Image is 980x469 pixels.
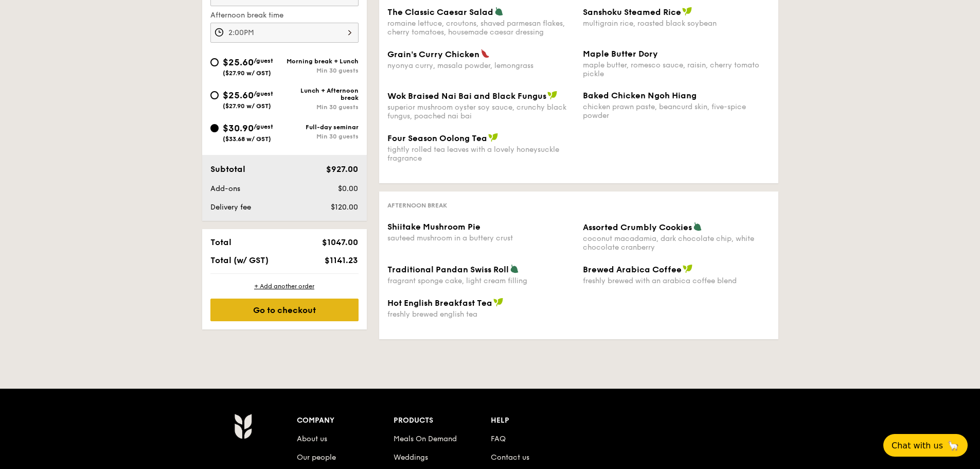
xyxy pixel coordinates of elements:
[210,10,359,21] label: Afternoon break time
[284,58,359,65] div: Morning break + Lunch
[494,7,504,16] img: icon-vegetarian.fe4039eb.svg
[583,234,770,252] div: coconut macadamia, dark chocolate chip, white chocolate cranberry
[583,222,692,232] span: Assorted Crumbly Cookies
[394,435,457,443] a: Meals On Demand
[210,23,359,43] input: Afternoon break time
[583,19,770,28] div: multigrain rice, roasted black soybean
[387,222,480,232] span: Shiitake Mushroom Pie
[325,255,358,265] span: $1141.23
[223,123,254,134] span: $30.90
[254,90,273,97] span: /guest
[510,264,519,273] img: icon-vegetarian.fe4039eb.svg
[387,202,447,209] span: Afternoon break
[210,299,359,321] div: Go to checkout
[223,102,271,110] span: ($27.90 w/ GST)
[947,440,959,451] span: 🦙
[693,222,702,231] img: icon-vegetarian.fe4039eb.svg
[223,90,254,101] span: $25.60
[583,91,697,100] span: Baked Chicken Ngoh Hiang
[387,19,575,37] div: romaine lettuce, croutons, shaved parmesan flakes, cherry tomatoes, housemade caesar dressing
[488,133,498,142] img: icon-vegan.f8ff3823.svg
[387,265,509,274] span: Traditional Pandan Swiss Roll
[583,49,658,59] span: Maple Butter Dory
[387,298,492,308] span: Hot English Breakfast Tea
[387,276,575,285] div: fragrant sponge cake, light cream filling
[297,453,336,462] a: Our people
[297,435,327,443] a: About us
[493,298,504,307] img: icon-vegan.f8ff3823.svg
[223,57,254,68] span: $25.60
[387,49,479,59] span: Grain's Curry Chicken
[387,91,546,101] span: Wok Braised Nai Bai and Black Fungus
[682,7,692,16] img: icon-vegan.f8ff3823.svg
[234,413,252,439] img: AYc88T3wAAAABJRU5ErkJggg==
[284,67,359,74] div: Min 30 guests
[480,49,490,58] img: icon-spicy.37a8142b.svg
[583,102,770,120] div: chicken prawn paste, beancurd skin, five-spice powder
[331,203,358,212] span: $120.00
[583,7,681,17] span: Sanshoku Steamed Rice
[394,413,491,428] div: Products
[284,103,359,111] div: Min 30 guests
[223,135,271,143] span: ($33.68 w/ GST)
[210,255,269,265] span: Total (w/ GST)
[210,184,240,193] span: Add-ons
[210,164,245,174] span: Subtotal
[387,145,575,163] div: tightly rolled tea leaves with a lovely honeysuckle fragrance
[387,310,575,319] div: freshly brewed english tea
[322,237,358,247] span: $1047.00
[210,203,251,212] span: Delivery fee
[583,265,682,274] span: Brewed Arabica Coffee
[387,133,487,143] span: Four Season Oolong Tea
[387,103,575,120] div: superior mushroom oyster soy sauce, crunchy black fungus, poached nai bai
[210,91,219,99] input: $25.60/guest($27.90 w/ GST)Lunch + Afternoon breakMin 30 guests
[583,276,770,285] div: freshly brewed with an arabica coffee blend
[387,7,493,17] span: The Classic Caesar Salad
[491,435,506,443] a: FAQ
[491,453,529,462] a: Contact us
[547,91,558,100] img: icon-vegan.f8ff3823.svg
[284,133,359,140] div: Min 30 guests
[254,123,273,130] span: /guest
[683,264,693,273] img: icon-vegan.f8ff3823.svg
[883,434,968,457] button: Chat with us🦙
[338,184,358,193] span: $0.00
[223,70,271,77] span: ($27.90 w/ GST)
[394,453,428,462] a: Weddings
[254,57,273,64] span: /guest
[284,124,359,131] div: Full-day seminar
[210,237,231,247] span: Total
[326,164,358,174] span: $927.00
[284,87,359,101] div: Lunch + Afternoon break
[491,413,588,428] div: Help
[210,124,219,132] input: $30.90/guest($33.68 w/ GST)Full-day seminarMin 30 guests
[892,441,943,450] span: Chat with us
[297,413,394,428] div: Company
[583,61,770,78] div: maple butter, romesco sauce, raisin, cherry tomato pickle
[210,282,359,290] div: + Add another order
[387,234,575,242] div: sauteed mushroom in a buttery crust
[210,58,219,66] input: $25.60/guest($27.90 w/ GST)Morning break + LunchMin 30 guests
[387,61,575,70] div: nyonya curry, masala powder, lemongrass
